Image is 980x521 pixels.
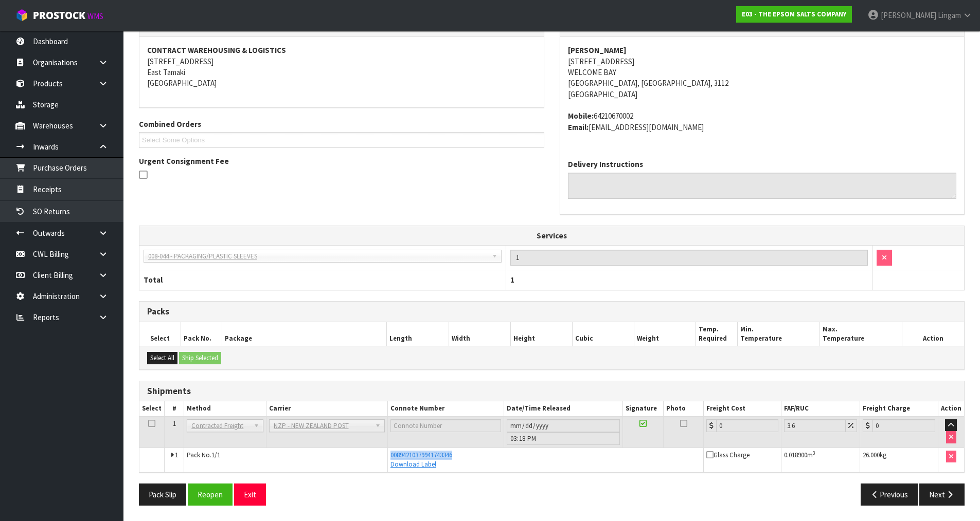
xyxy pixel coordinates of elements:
th: Freight Charge [860,401,938,416]
span: Ship [139,9,965,514]
th: Min. Temperature [737,322,819,346]
td: m [781,448,860,472]
h3: To Address [568,22,957,32]
strong: CONTRACT WAREHOUSING & LOGISTICS [147,45,286,55]
input: Freight Adjustment [784,419,846,432]
span: 1/1 [211,451,220,459]
img: cube-alt.png [15,9,28,22]
th: Pack No. [181,322,222,346]
a: 00894210379941743346 [390,451,452,459]
input: Freight Charge [872,419,935,432]
span: Contracted Freight [191,420,249,432]
th: Temp. Required [696,322,737,346]
th: Height [510,322,572,346]
th: Total [139,270,506,290]
sup: 3 [813,450,815,456]
th: Connote Number [388,401,504,416]
button: Previous [861,483,918,506]
button: Next [919,483,965,506]
label: Urgent Consignment Fee [139,156,229,166]
span: Lingam [938,10,961,20]
span: 26.000 [863,451,880,459]
address: 64210670002 [EMAIL_ADDRESS][DOMAIN_NAME] [568,110,957,133]
strong: E03 - THE EPSOM SALTS COMPANY [742,10,846,18]
small: WMS [87,11,103,21]
strong: [PERSON_NAME] [568,45,627,55]
th: FAF/RUC [781,401,860,416]
th: Select [139,401,165,416]
span: ProStock [33,9,85,22]
span: 1 [510,275,514,285]
th: Package [222,322,387,346]
span: [PERSON_NAME] [881,10,936,20]
th: Photo [664,401,704,416]
h3: Packs [147,307,956,317]
td: kg [860,448,938,472]
strong: email [568,122,589,132]
th: Max. Temperature [819,322,902,346]
th: Freight Cost [703,401,781,416]
th: Action [902,322,964,346]
td: Pack No. [184,448,388,472]
label: Combined Orders [139,119,201,129]
th: Carrier [266,401,387,416]
th: Method [184,401,266,416]
span: NZP - NEW ZEALAND POST [274,420,371,432]
button: Pack Slip [139,483,186,506]
th: Select [139,322,181,346]
button: Exit [234,483,266,506]
input: Freight Cost [716,419,779,432]
button: Reopen [188,483,233,506]
th: Signature [622,401,663,416]
address: [STREET_ADDRESS] WELCOME BAY [GEOGRAPHIC_DATA], [GEOGRAPHIC_DATA], 3112 [GEOGRAPHIC_DATA] [568,45,957,100]
th: # [165,401,184,416]
h3: From Address [147,22,536,32]
span: 0.018900 [784,451,807,459]
span: 1 [175,451,178,459]
button: Select All [147,352,177,364]
th: Date/Time Released [504,401,622,416]
th: Weight [634,322,696,346]
th: Services [139,226,964,246]
h3: Shipments [147,386,956,396]
th: Action [938,401,964,416]
a: Download Label [390,460,436,469]
label: Delivery Instructions [568,159,643,170]
th: Length [387,322,449,346]
th: Cubic [573,322,634,346]
address: [STREET_ADDRESS] East Tamaki [GEOGRAPHIC_DATA] [147,45,536,89]
span: Glass Charge [706,451,750,459]
a: E03 - THE EPSOM SALTS COMPANY [736,6,852,23]
th: Width [449,322,510,346]
button: Ship Selected [179,352,221,364]
input: Connote Number [390,419,501,432]
span: 1 [173,419,176,428]
strong: mobile [568,111,594,121]
span: 008-044 - PACKAGING/PLASTIC SLEEVES [148,250,488,263]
